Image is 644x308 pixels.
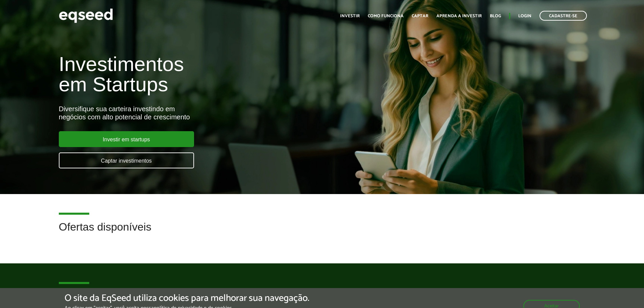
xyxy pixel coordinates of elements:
[59,221,586,243] h2: Ofertas disponíveis
[59,152,194,168] a: Captar investimentos
[65,293,309,304] h5: O site da EqSeed utiliza cookies para melhorar sua navegação.
[518,14,531,18] a: Login
[59,54,371,95] h1: Investimentos em Startups
[368,14,404,18] a: Como funciona
[59,131,194,147] a: Investir em startups
[340,14,360,18] a: Investir
[436,14,482,18] a: Aprenda a investir
[490,14,501,18] a: Blog
[59,7,113,25] img: EqSeed
[59,105,371,121] div: Diversifique sua carteira investindo em negócios com alto potencial de crescimento
[412,14,428,18] a: Captar
[540,11,587,21] a: Cadastre-se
